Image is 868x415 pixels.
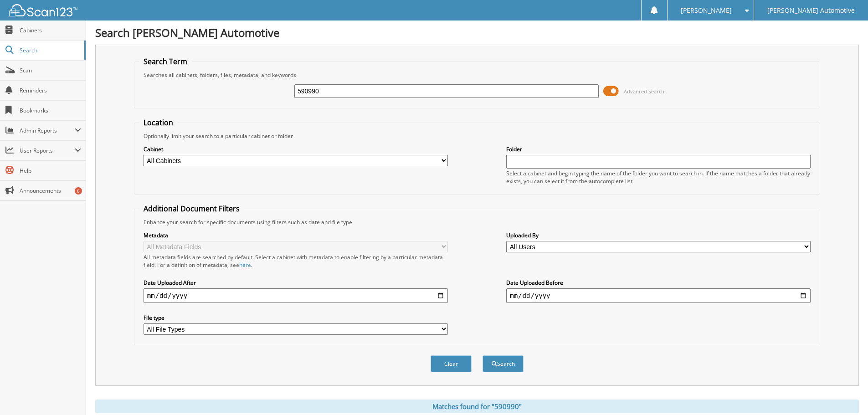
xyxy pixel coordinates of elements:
span: Reminders [20,87,81,94]
button: Clear [431,355,472,372]
span: User Reports [20,147,75,154]
span: Advanced Search [624,88,664,95]
label: Cabinet [144,145,448,153]
img: scan123-logo-white.svg [9,4,77,16]
span: [PERSON_NAME] [681,8,732,13]
legend: Location [139,118,178,128]
button: Search [483,355,524,372]
span: Announcements [20,187,81,195]
span: Cabinets [20,26,81,34]
span: Search [20,46,80,54]
label: File type [144,314,448,322]
span: Bookmarks [20,107,81,114]
span: Admin Reports [20,127,75,134]
span: Help [20,167,81,174]
input: end [506,288,811,303]
div: 8 [75,187,82,195]
a: here [239,261,251,269]
span: [PERSON_NAME] Automotive [767,8,855,13]
div: Optionally limit your search to a particular cabinet or folder [139,132,815,140]
div: All metadata fields are searched by default. Select a cabinet with metadata to enable filtering b... [144,253,448,269]
div: Select a cabinet and begin typing the name of the folder you want to search in. If the name match... [506,169,811,185]
label: Metadata [144,231,448,239]
span: Scan [20,67,81,74]
label: Date Uploaded After [144,279,448,287]
input: start [144,288,448,303]
legend: Additional Document Filters [139,204,244,214]
legend: Search Term [139,56,192,67]
div: Searches all cabinets, folders, files, metadata, and keywords [139,71,815,79]
div: Enhance your search for specific documents using filters such as date and file type. [139,218,815,226]
label: Date Uploaded Before [506,279,811,287]
div: Matches found for "590990" [95,400,859,413]
label: Uploaded By [506,231,811,239]
h1: Search [PERSON_NAME] Automotive [95,25,859,40]
label: Folder [506,145,811,153]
